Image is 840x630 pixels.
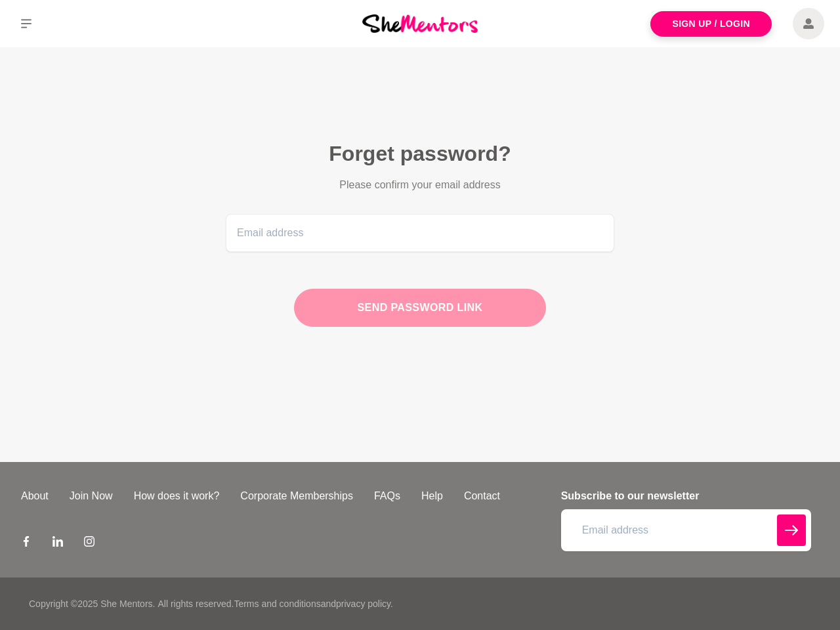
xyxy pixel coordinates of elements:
a: privacy policy [336,598,390,609]
a: Sign Up / Login [650,11,772,37]
a: Help [411,488,453,504]
input: Email address [226,214,614,252]
p: All rights reserved. and . [157,597,392,611]
h2: Forget password? [226,140,614,167]
input: Email address [561,509,811,551]
p: Copyright © 2025 She Mentors . [29,597,155,611]
img: She Mentors Logo [362,14,478,32]
a: Join Now [59,488,123,504]
a: Facebook [21,535,31,551]
h4: Subscribe to our newsletter [561,488,811,504]
p: Please confirm your email address [294,177,546,193]
a: How does it work? [123,488,230,504]
a: FAQs [364,488,411,504]
a: Corporate Memberships [230,488,364,504]
a: Instagram [84,535,94,551]
a: LinkedIn [52,535,63,551]
a: About [10,488,59,504]
a: Contact [453,488,511,504]
a: Terms and conditions [234,598,320,609]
